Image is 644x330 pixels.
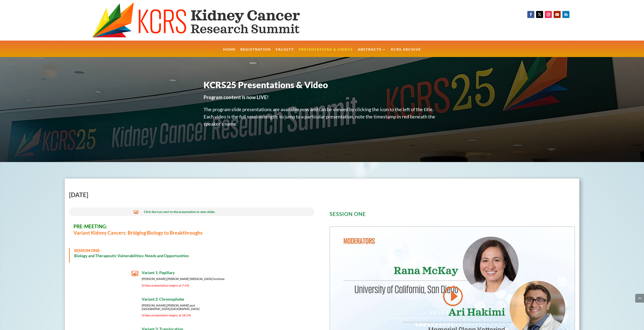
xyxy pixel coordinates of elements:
[73,223,107,229] span: PRE-MEETING:
[144,210,215,214] span: Click the icon next to the presentation to view slides
[142,284,189,287] span: (Video presentation begins at 7:54)
[299,48,353,57] a: Presentations & Videos
[536,11,543,18] a: Follow on X
[142,270,175,275] span: Variant 1: Papillary
[142,297,184,301] span: Variant 2: Chromophobe
[69,192,315,200] h2: [DATE]
[142,303,199,310] em: [PERSON_NAME] and [GEOGRAPHIC_DATA]/[GEOGRAPHIC_DATA]
[131,270,138,277] span: 
[204,94,269,100] strong: Program content is now LIVE!
[131,297,138,304] span: 
[142,313,191,317] span: (Video presentation begins at 18:54)
[562,11,569,18] a: Follow on LinkedIn
[204,80,328,90] span: KCRS25 Presentations & Video
[74,248,100,253] span: SESSION ONE:
[74,253,189,258] strong: Biology and Therapeutic Vulnerabilities: Needs and Opportunities
[167,277,225,281] em: [PERSON_NAME] [MEDICAL_DATA] Institute
[142,277,225,281] strong: [PERSON_NAME],
[527,11,534,18] a: Follow on Facebook
[204,106,440,132] p: The program slide presentations are available now and can be viewed by clicking the icon to the l...
[73,223,310,238] h3: Variant Kidney Cancers: Bridging Biology to Breakthroughs
[276,48,294,57] a: Faculty
[92,2,326,38] img: KCRS generic logo wide
[240,48,271,57] a: Registration
[223,48,236,57] a: Home
[330,211,575,219] h3: SESSION ONE
[134,210,138,215] span: 
[545,11,552,18] a: Follow on Instagram
[358,48,386,57] a: Abstracts
[554,11,561,18] a: Follow on Youtube
[391,48,421,57] a: KCRS Archive
[142,303,199,310] strong: [PERSON_NAME],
